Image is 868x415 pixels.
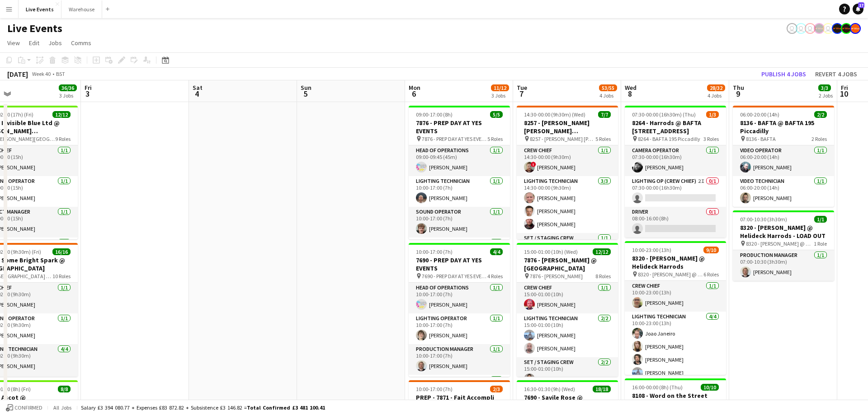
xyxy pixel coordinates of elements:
[841,23,852,34] app-user-avatar: Production Managers
[71,39,91,47] span: Comms
[48,39,62,47] span: Jobs
[758,68,810,80] button: Publish 4 jobs
[853,4,863,14] a: 17
[850,23,861,34] app-user-avatar: Alex Gill
[14,405,42,411] span: Confirmed
[247,404,325,411] span: Total Confirmed £3 481 100.41
[7,70,28,79] div: [DATE]
[4,37,24,49] a: View
[823,23,834,34] app-user-avatar: Ollie Rolfe
[19,0,61,18] button: Live Events
[805,23,816,34] app-user-avatar: Nadia Addada
[832,23,843,34] app-user-avatar: Production Managers
[67,37,95,49] a: Comms
[7,22,62,35] h1: Live Events
[814,23,825,34] app-user-avatar: Production Managers
[30,70,52,77] span: Week 40
[811,68,861,80] button: Revert 4 jobs
[7,39,20,47] span: View
[787,23,797,34] app-user-avatar: Eden Hopkins
[61,0,102,18] button: Warehouse
[858,2,864,8] span: 17
[29,39,39,47] span: Edit
[56,70,65,77] div: BST
[52,404,73,411] span: All jobs
[81,404,325,411] div: Salary £3 394 080.77 + Expenses £83 872.82 + Subsistence £3 146.82 =
[45,37,66,49] a: Jobs
[796,23,807,34] app-user-avatar: Nadia Addada
[5,403,44,413] button: Confirmed
[25,37,43,49] a: Edit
